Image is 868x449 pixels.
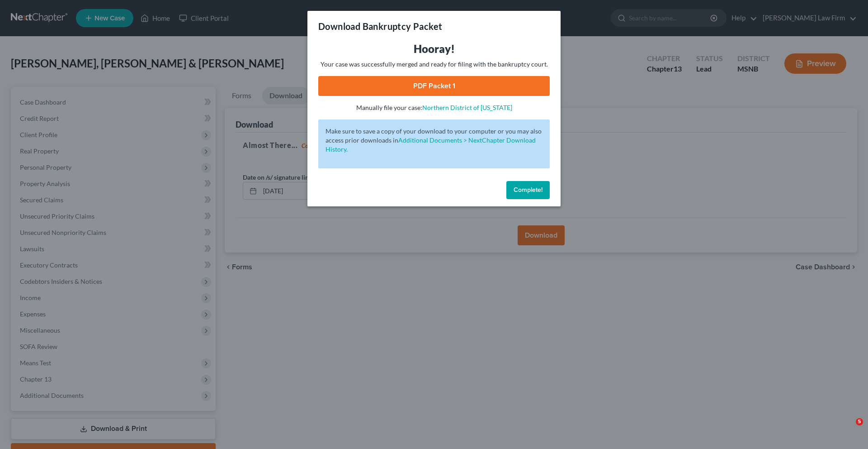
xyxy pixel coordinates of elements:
[856,418,863,425] span: 5
[506,181,550,199] button: Complete!
[318,76,550,96] a: PDF Packet 1
[318,42,550,56] h3: Hooray!
[325,136,536,153] a: Additional Documents > NextChapter Download History.
[318,60,550,69] p: Your case was successfully merged and ready for filing with the bankruptcy court.
[422,104,512,111] a: Northern District of [US_STATE]
[837,418,859,440] iframe: Intercom live chat
[325,127,542,154] p: Make sure to save a copy of your download to your computer or you may also access prior downloads in
[318,20,442,33] h3: Download Bankruptcy Packet
[514,186,542,194] span: Complete!
[318,103,550,112] p: Manually file your case:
